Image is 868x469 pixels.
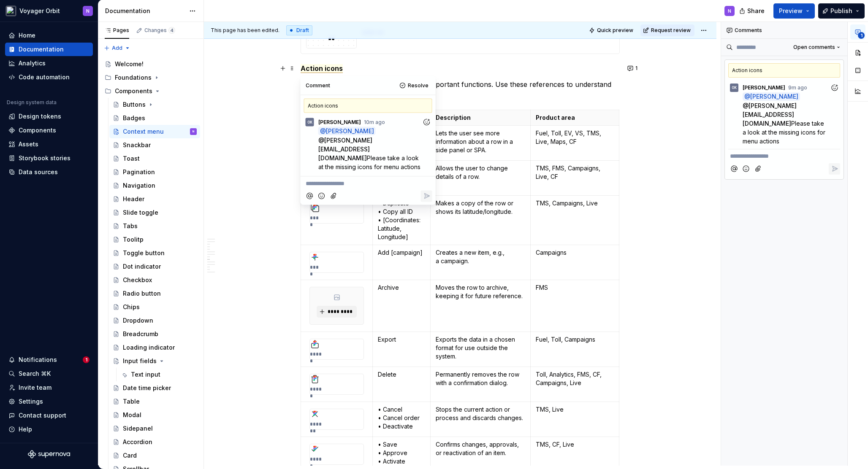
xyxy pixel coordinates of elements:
[304,190,315,202] button: Mention someone
[536,405,614,414] p: TMS, Live
[310,444,320,454] img: caf28084-2317-4ece-8abf-3b23f32f4601.png
[19,140,38,148] div: Assets
[109,273,200,287] a: Checkbox
[109,327,200,341] a: Breadcrumb
[109,395,200,408] a: Table
[326,127,374,135] span: [PERSON_NAME]
[193,127,194,136] div: N
[301,64,343,73] span: Action icons
[536,335,614,344] p: Fuel, Toll, Campaigns
[123,330,158,338] div: Breadcrumb
[123,154,140,163] div: Toast
[735,3,770,19] button: Share
[829,82,840,93] button: Add reaction
[728,149,840,161] div: Composer editor
[408,82,429,89] span: Resolve
[115,73,152,82] div: Foundations
[318,136,372,161] span: [PERSON_NAME][EMAIL_ADDRESS][DOMAIN_NAME]
[131,370,160,379] div: Text input
[109,341,200,354] a: Loading indicator
[109,314,200,327] a: Dropdown
[19,45,64,54] div: Documentation
[109,408,200,422] a: Modal
[307,119,312,126] div: OK
[304,177,432,188] div: Composer editor
[5,381,93,394] a: Invite team
[743,84,785,91] span: [PERSON_NAME]
[101,57,200,71] a: Welcome!
[117,368,200,381] a: Text input
[5,165,93,179] a: Data sources
[109,125,200,138] a: Context menuN
[28,450,70,458] svg: Supernova Logo
[19,411,66,420] div: Contact support
[779,7,803,15] span: Preview
[286,25,312,35] div: Draft
[858,32,865,39] span: 1
[318,154,420,170] span: Please take a look at the missing icons for menu actions
[19,383,52,392] div: Invite team
[436,113,525,122] p: Description
[421,116,432,128] button: Add reaction
[7,99,57,106] div: Design system data
[105,27,129,34] div: Pages
[310,374,320,384] img: 1cd42787-396b-4f9a-acc5-9dab4cd3947d.png
[6,6,16,16] img: e5527c48-e7d1-4d25-8110-9641689f5e10.png
[743,120,827,145] span: Please take a look at the missing icons for menu actions
[19,154,71,162] div: Storybook stories
[5,367,93,380] button: Search ⌘K
[318,119,361,125] span: [PERSON_NAME]
[829,163,840,175] button: Reply
[741,163,752,175] button: Add emoji
[5,137,93,151] a: Assets
[536,129,614,146] p: Fuel, Toll, EV, VS, TMS, Live, Maps, CF
[397,80,432,92] button: Resolve
[2,2,96,20] button: Voyager OrbitN
[5,409,93,422] button: Contact support
[109,206,200,219] a: Slide toggle
[301,79,620,100] p: Action icons give users quick access to important functions. Use these references to understand w...
[789,41,844,53] button: Open comments
[830,7,852,15] span: Publish
[115,60,144,68] div: Welcome!
[640,24,694,36] button: Request review
[19,356,57,364] div: Notifications
[123,438,152,446] div: Accordion
[378,370,425,379] p: Delete
[123,384,171,392] div: Date time picker
[123,424,153,433] div: Sidepanel
[318,136,372,161] span: @
[123,127,164,136] div: Context menu
[310,409,320,419] img: a3b0a17d-dbb7-498f-9f9a-4abd1d75d280.png
[123,289,161,298] div: Radio button
[123,235,144,244] div: Toolitp
[773,3,815,19] button: Preview
[105,7,185,15] div: Documentation
[123,397,140,406] div: Table
[109,138,200,152] a: Snackbar
[536,164,614,181] p: TMS, FMS, Campaigns, Live, CF
[536,199,614,208] p: TMS, Campaigns, Live
[123,262,161,271] div: Dot indicator
[109,111,200,125] a: Badges
[86,8,90,14] div: N
[318,127,376,135] span: @
[743,92,800,101] span: @
[793,44,835,51] span: Open comments
[123,411,141,419] div: Modal
[109,165,200,179] a: Pagination
[83,356,90,363] span: 1
[753,163,764,175] button: Attach files
[306,82,330,89] div: Comment
[109,98,200,111] a: Buttons
[304,99,432,113] div: Action icons
[651,27,691,34] span: Request review
[19,7,60,15] div: Voyager Orbit
[19,126,56,135] div: Components
[310,339,320,349] img: a96701fe-f484-4939-8990-21c84dbdf264.png
[101,71,200,84] div: Foundations
[378,248,425,257] p: Add [campaign]
[5,29,93,42] a: Home
[436,440,525,457] p: Confirms changes, approvals, or reactivation of an item.
[144,27,175,34] div: Changes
